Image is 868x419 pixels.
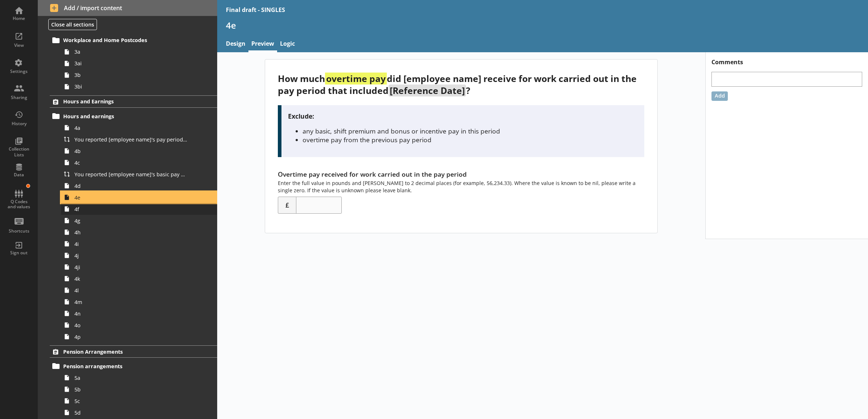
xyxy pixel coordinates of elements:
span: 4j [74,252,187,259]
span: 4l [74,287,187,294]
span: 4n [74,310,187,317]
span: 5d [74,409,187,416]
a: 4f [61,203,217,215]
span: Hours and earnings [63,113,184,120]
h1: Comments [706,52,868,66]
li: any basic, shift premium and bonus or incentive pay in this period [303,127,638,135]
span: You reported [employee name]'s basic pay earned for work carried out in the pay period that inclu... [74,171,187,178]
span: 4d [74,182,187,189]
a: Hours and earnings [50,110,217,122]
div: Q Codes and values [6,199,32,210]
a: 3bi [61,81,217,93]
a: Preview [248,37,277,52]
li: Workplace and Home Postcodes3a3ai3b3bi [53,34,217,93]
div: Data [6,172,32,178]
a: 5c [61,395,217,407]
span: Pension arrangements [63,363,184,370]
h1: 4e [226,20,860,31]
a: 5d [61,407,217,418]
span: 3ai [74,60,187,67]
a: 4e [61,192,217,203]
li: Workplace and Home PostcodesWorkplace and Home Postcodes3a3ai3b3bi [38,20,217,93]
a: 5b [61,383,217,395]
a: 4b [61,145,217,157]
a: 3a [61,46,217,58]
span: 4e [74,194,187,201]
a: 3ai [61,58,217,69]
strong: Exclude: [288,112,314,120]
span: 4m [74,299,187,305]
a: 4a [61,122,217,133]
span: 5b [74,386,187,393]
a: Logic [277,37,298,52]
span: 4h [74,229,187,236]
span: Hours and Earnings [63,98,184,105]
a: 4l [61,284,217,296]
span: Pension Arrangements [63,348,184,355]
li: overtime pay from the previous pay period [303,135,638,144]
a: 4k [61,273,217,284]
span: Workplace and Home Postcodes [63,37,184,44]
button: Close all sections [48,19,97,30]
span: 4g [74,217,187,224]
span: [Reference Date] [389,85,466,96]
div: How much did [employee name] receive for work carried out in the pay period that included ? [278,73,644,96]
a: 4o [61,319,217,331]
a: 4i [61,238,217,250]
a: 4j [61,250,217,261]
a: 5a [61,372,217,383]
span: 3bi [74,83,187,90]
div: Settings [6,69,32,74]
a: 4d [61,180,217,192]
a: Workplace and Home Postcodes [50,34,217,46]
span: 5c [74,398,187,404]
a: Hours and Earnings [50,95,217,108]
a: You reported [employee name]'s pay period that included [Reference Date] to be [Untitled answer].... [61,133,217,145]
span: 4k [74,275,187,282]
div: Shortcuts [6,228,32,234]
li: Hours and EarningsHours and earnings4aYou reported [employee name]'s pay period that included [Re... [38,95,217,342]
div: Sign out [6,250,32,256]
span: 3b [74,71,187,78]
a: 3b [61,69,217,81]
a: 4ji [61,261,217,273]
a: Pension Arrangements [50,345,217,358]
span: 4p [74,333,187,340]
span: You reported [employee name]'s pay period that included [Reference Date] to be [Untitled answer].... [74,136,187,143]
div: Final draft - SINGLES [226,6,285,14]
div: History [6,121,32,127]
span: 4c [74,159,187,166]
span: 4o [74,322,187,329]
a: Design [223,37,248,52]
span: 5a [74,374,187,381]
span: 4a [74,124,187,131]
a: You reported [employee name]'s basic pay earned for work carried out in the pay period that inclu... [61,168,217,180]
li: Hours and earnings4aYou reported [employee name]'s pay period that included [Reference Date] to b... [53,110,217,342]
a: Pension arrangements [50,360,217,372]
span: 3a [74,48,187,55]
div: Home [6,16,32,21]
a: 4n [61,308,217,319]
span: Add / import content [50,4,205,12]
strong: overtime pay [325,73,387,85]
div: Collection Lists [6,146,32,157]
div: Sharing [6,95,32,100]
span: 4f [74,206,187,213]
a: 4g [61,215,217,226]
span: 4b [74,148,187,155]
a: 4p [61,331,217,342]
a: 4c [61,157,217,168]
div: View [6,42,32,48]
span: 4ji [74,264,187,271]
a: 4h [61,226,217,238]
a: 4m [61,296,217,308]
span: 4i [74,241,187,247]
